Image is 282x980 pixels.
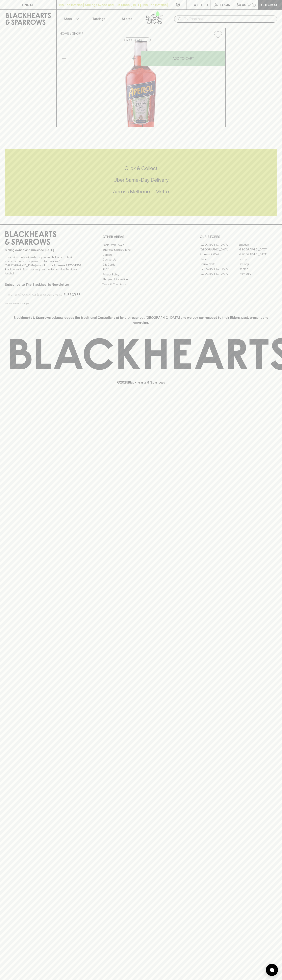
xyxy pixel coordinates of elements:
[8,315,274,325] p: Blackhearts & Sparrows acknowledges the traditional Custodians of land throughout [GEOGRAPHIC_DAT...
[102,234,180,239] p: OTHER AREAS
[200,234,277,239] p: OUR STORES
[261,2,279,7] p: Checkout
[62,290,82,299] button: SUBSCRIBE
[122,16,132,21] p: Stores
[200,262,238,267] a: Fitzroy North
[60,32,69,35] a: HOME
[85,10,113,28] a: Tastings
[238,247,277,252] a: [GEOGRAPHIC_DATA]
[102,247,180,252] a: Business & Bulk Gifting
[102,282,180,287] a: Terms & Conditions
[237,2,246,7] p: $0.00
[102,262,180,267] a: Gift Cards
[63,292,80,297] p: SUBSCRIBE
[238,242,277,247] a: Braddon
[238,271,277,276] a: Thornbury
[238,257,277,262] a: Fitzroy
[173,56,194,61] p: ADD TO CART
[253,4,255,6] p: 0
[102,257,180,262] a: Contact Us
[238,267,277,271] a: Prahran
[184,16,274,22] input: Try "Pinot noir"
[5,177,277,183] h5: Uber Same-Day Delivery
[8,291,62,298] input: e.g. jane@blackheartsandsparrows.com.au
[102,252,180,257] a: Careers
[44,264,81,267] strong: Liquor License #32064953
[200,252,238,257] a: Brunswick West
[200,267,238,271] a: [GEOGRAPHIC_DATA]
[238,262,277,267] a: Geelong
[220,2,230,7] p: Login
[124,38,151,42] button: Add to wishlist
[5,255,82,275] p: It is against the law to sell or supply alcohol to, or to obtain alcohol on behalf of a person un...
[200,242,238,247] a: [GEOGRAPHIC_DATA]
[194,2,209,7] p: Wishlist
[5,248,82,252] p: Sibling owned and run since [DATE]
[92,16,105,21] p: Tastings
[212,29,224,40] button: Add to wishlist
[102,277,180,282] a: Shipping Information
[57,10,85,28] button: Shop
[102,267,180,272] a: FAQ's
[102,272,180,277] a: Privacy Policy
[200,271,238,276] a: [GEOGRAPHIC_DATA]
[200,247,238,252] a: [GEOGRAPHIC_DATA]
[200,257,238,262] a: Elwood
[141,51,225,66] button: ADD TO CART
[57,41,225,127] img: 3224.png
[5,165,277,172] h5: Click & Collect
[5,149,277,216] div: Call to action block
[22,2,34,7] p: FIND US
[5,301,82,305] p: We will never spam you
[5,188,277,195] h5: Across Melbourne Metro
[5,282,82,287] p: Subscribe to The Blackhearts Newsletter
[64,16,72,21] p: Shop
[113,10,141,28] a: Stores
[270,968,274,972] img: bubble-icon
[102,242,180,247] a: Bottle Drop FAQ's
[72,32,81,35] a: SHOP
[238,252,277,257] a: [GEOGRAPHIC_DATA]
